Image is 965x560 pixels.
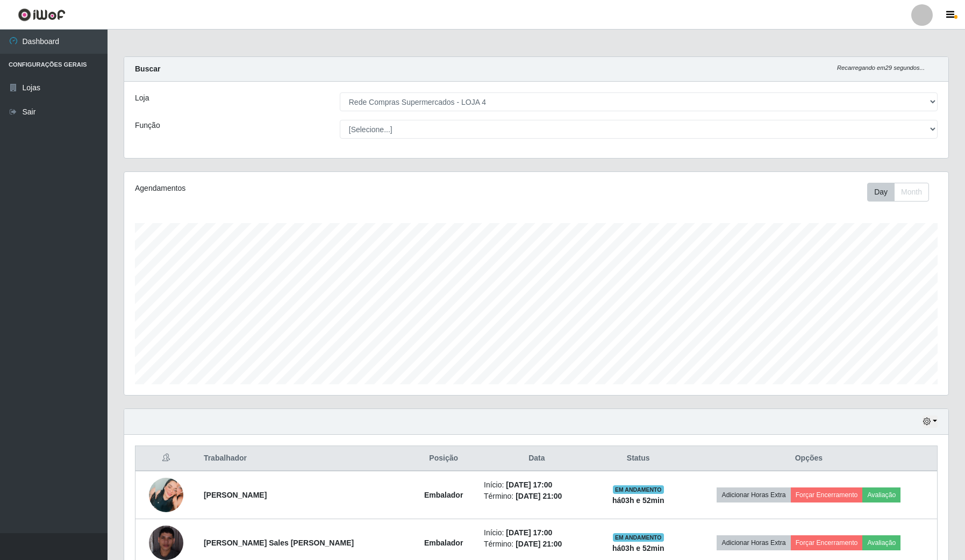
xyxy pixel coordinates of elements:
strong: há 03 h e 52 min [612,544,664,552]
button: Month [894,183,929,202]
time: [DATE] 17:00 [506,480,552,489]
th: Trabalhador [197,446,410,471]
label: Função [135,120,160,131]
time: [DATE] 21:00 [516,540,562,548]
button: Adicionar Horas Extra [717,487,790,502]
button: Avaliação [862,535,900,550]
strong: Embalador [424,491,463,499]
div: First group [867,183,929,202]
label: Loja [135,92,149,104]
i: Recarregando em 29 segundos... [837,64,925,71]
th: Posição [410,446,477,471]
li: Término: [484,539,590,550]
th: Data [477,446,596,471]
time: [DATE] 17:00 [506,528,552,537]
th: Status [596,446,681,471]
strong: há 03 h e 52 min [612,496,664,505]
strong: Buscar [135,64,160,73]
button: Forçar Encerramento [791,535,863,550]
div: Agendamentos [135,183,460,194]
span: EM ANDAMENTO [613,533,664,542]
button: Avaliação [862,487,900,502]
strong: [PERSON_NAME] Sales [PERSON_NAME] [204,539,354,547]
li: Término: [484,491,590,502]
img: 1692486296584.jpeg [149,526,183,560]
button: Day [867,183,895,202]
time: [DATE] 21:00 [516,492,562,500]
th: Opções [681,446,938,471]
button: Forçar Encerramento [791,487,863,502]
div: Toolbar with button groups [867,183,938,202]
strong: Embalador [424,539,463,547]
span: EM ANDAMENTO [613,485,664,494]
li: Início: [484,479,590,491]
strong: [PERSON_NAME] [204,491,267,499]
img: CoreUI Logo [18,8,66,21]
button: Adicionar Horas Extra [717,535,790,550]
li: Início: [484,527,590,539]
img: 1692629764631.jpeg [149,478,183,512]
